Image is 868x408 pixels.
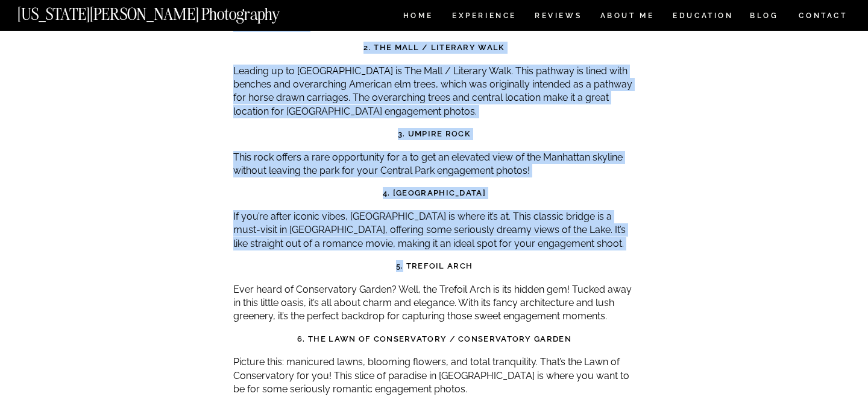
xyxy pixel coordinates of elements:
[233,65,635,119] p: Leading up to [GEOGRAPHIC_DATA] is The Mall / Literary Walk. This pathway is lined with benches a...
[17,6,320,16] a: [US_STATE][PERSON_NAME] Photography
[401,12,435,22] a: HOME
[396,261,473,270] strong: 5. Trefoil Arch
[798,9,848,22] a: CONTACT
[233,210,635,250] p: If you’re after iconic vibes, [GEOGRAPHIC_DATA] is where it’s at. This classic bridge is a must-v...
[535,12,580,22] a: REVIEWS
[600,12,655,22] a: ABOUT ME
[233,151,635,178] p: This rock offers a rare opportunity for a to get an elevated view of the Manhattan skyline withou...
[398,129,471,138] strong: 3. Umpire Rock
[671,12,735,22] a: EDUCATION
[233,355,635,396] p: Picture this: manicured lawns, blooming flowers, and total tranquility. That’s the Lawn of Conser...
[452,12,515,22] a: Experience
[297,334,571,343] strong: 6. The Lawn of Conservatory / Conservatory Garden
[383,188,486,197] strong: 4. [GEOGRAPHIC_DATA]
[750,12,779,22] a: BLOG
[363,43,505,52] strong: 2. The Mall / Literary Walk
[233,283,635,324] p: Ever heard of Conservatory Garden? Well, the Trefoil Arch is its hidden gem! Tucked away in this ...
